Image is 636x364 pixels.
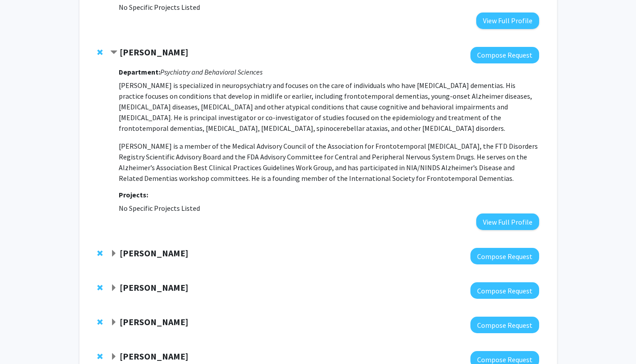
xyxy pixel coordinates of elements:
button: View Full Profile [476,13,539,29]
p: [PERSON_NAME] is a member of the Medical Advisory Council of the Association for Frontotemporal [... [119,141,539,184]
strong: [PERSON_NAME] [120,247,188,259]
strong: Projects: [119,190,148,199]
strong: [PERSON_NAME] [120,282,188,293]
button: Compose Request to Liana Rosenthal [470,248,539,264]
button: View Full Profile [476,213,539,230]
button: Compose Request to Cynthia Munro [470,282,539,299]
span: No Specific Projects Listed [119,3,200,12]
span: Expand Russell Margolis Bookmark [110,319,117,326]
p: [PERSON_NAME] is specialized in neuropsychiatry and focuses on the care of individuals who have [... [119,80,539,134]
span: Remove Russell Margolis from bookmarks [97,318,103,326]
span: Expand Liana Rosenthal Bookmark [110,250,117,257]
span: Remove Alfredo Kirkwood from bookmarks [97,353,103,360]
span: No Specific Projects Listed [119,204,200,213]
span: Remove Cynthia Munro from bookmarks [97,284,103,291]
span: Contract Chiadi Onyike Bookmark [110,49,117,56]
span: Expand Alfredo Kirkwood Bookmark [110,353,117,360]
button: Compose Request to Russell Margolis [470,317,539,333]
strong: [PERSON_NAME] [120,316,188,327]
strong: Department: [119,67,160,76]
strong: [PERSON_NAME] [120,351,188,362]
i: Psychiatry and Behavioral Sciences [160,67,262,76]
button: Compose Request to Chiadi Onyike [470,47,539,63]
iframe: Chat [7,324,38,357]
strong: [PERSON_NAME] [120,46,188,58]
span: Remove Chiadi Onyike from bookmarks [97,49,103,56]
span: Expand Cynthia Munro Bookmark [110,285,117,292]
span: Remove Liana Rosenthal from bookmarks [97,250,103,257]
